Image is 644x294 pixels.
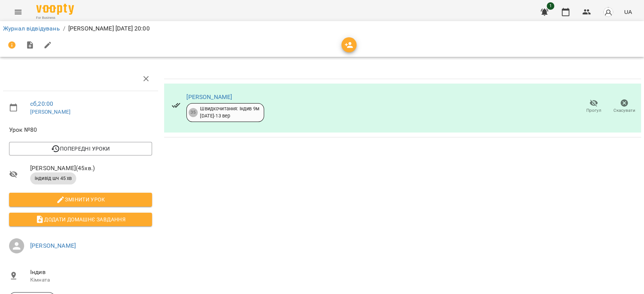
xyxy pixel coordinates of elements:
nav: breadcrumb [3,24,641,33]
a: [PERSON_NAME] [186,93,232,101]
a: сб , 20:00 [30,100,53,107]
p: [PERSON_NAME] [DATE] 20:00 [68,24,150,33]
a: [PERSON_NAME] [30,242,76,249]
button: Скасувати [609,96,639,117]
span: [PERSON_NAME] ( 45 хв. ) [30,164,152,173]
button: Попередні уроки [9,142,152,155]
button: Додати домашнє завдання [9,213,152,226]
span: Скасувати [613,107,635,114]
button: Прогул [578,96,609,117]
span: Змінити урок [15,195,146,204]
p: Кімната [30,276,152,284]
div: Швидкочитання: Індив 9м [DATE] - 13 вер [200,105,259,119]
span: Попередні уроки [15,144,146,153]
span: індивід шч 45 хв [30,175,76,182]
img: avatar_s.png [603,7,613,17]
img: Voopty Logo [36,4,74,15]
div: 35 [189,108,198,117]
a: [PERSON_NAME] [30,109,71,115]
span: Додати домашнє завдання [15,215,146,224]
button: UA [621,5,635,19]
span: Урок №80 [9,125,152,134]
span: Індив [30,268,152,277]
span: 1 [547,2,554,10]
span: Прогул [586,107,601,114]
span: UA [624,8,632,16]
button: Menu [9,3,27,21]
button: Змінити урок [9,193,152,206]
span: For Business [36,15,74,20]
a: Журнал відвідувань [3,25,60,32]
li: / [63,24,65,33]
